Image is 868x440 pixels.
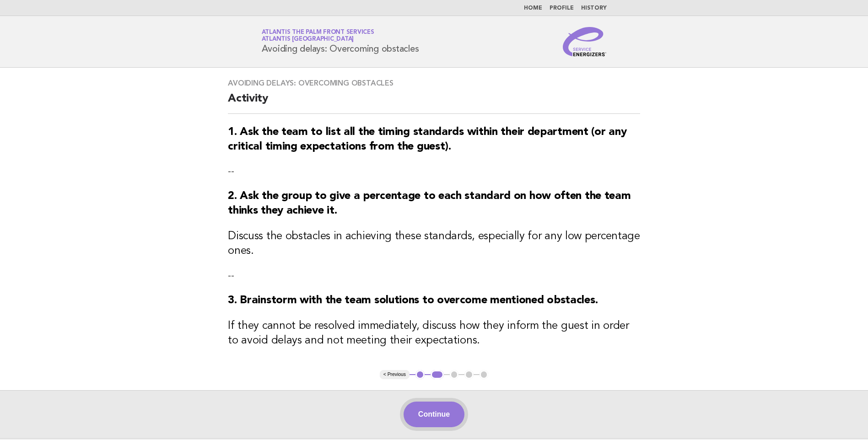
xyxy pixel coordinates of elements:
strong: 1. Ask the team to list all the timing standards within their department (or any critical timing ... [228,127,626,152]
a: Atlantis The Palm Front ServicesAtlantis [GEOGRAPHIC_DATA] [262,29,374,42]
h3: If they cannot be resolved immediately, discuss how they inform the guest in order to avoid delay... [228,319,640,348]
strong: 3. Brainstorm with the team solutions to overcome mentioned obstacles. [228,295,598,306]
strong: 2. Ask the group to give a percentage to each standard on how often the team thinks they achieve it. [228,191,631,216]
a: Home [524,5,542,11]
a: Profile [550,5,574,11]
h1: Avoiding delays: Overcoming obstacles [262,30,419,54]
p: -- [228,165,640,178]
button: 1 [415,370,425,379]
a: History [581,5,607,11]
h3: Discuss the obstacles in achieving these standards, especially for any low percentage ones. [228,229,640,258]
p: -- [228,269,640,282]
h2: Activity [228,91,640,114]
span: Atlantis [GEOGRAPHIC_DATA] [262,37,354,43]
button: 2 [431,370,444,379]
button: Continue [404,402,464,427]
h3: Avoiding delays: Overcoming obstacles [228,79,640,88]
img: Service Energizers [563,27,607,56]
button: < Previous [380,370,410,379]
